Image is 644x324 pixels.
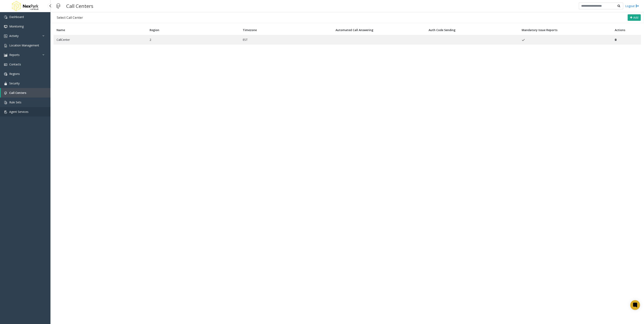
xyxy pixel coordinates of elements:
img: 'icon' [4,91,7,95]
img: 'icon' [4,16,7,19]
img: 'icon' [4,110,7,114]
img: pageIcon [55,1,62,11]
th: Actions [612,25,641,35]
img: 'icon' [4,44,7,47]
th: Automated Call Answering [332,25,426,35]
a: Logout [625,4,639,8]
img: 'icon' [4,63,7,66]
img: 'icon' [4,53,7,57]
img: 'icon' [4,25,7,28]
td: CallCenter [53,35,147,45]
span: Location Management [9,43,39,47]
img: 'icon' [4,101,7,104]
span: Rule Sets [9,100,21,104]
th: Mandatory Issue Reports [519,25,612,35]
span: Reports [9,53,20,57]
img: 'icon' [4,82,7,85]
span: Call Centers [9,91,26,95]
span: Contacts [9,62,21,66]
span: Dashboard [9,15,24,19]
a: Call Centers [1,88,50,98]
span: Monitoring [9,24,24,28]
th: Auth Code Sending [426,25,519,35]
button: Add [628,14,641,21]
span: Regions [9,72,20,76]
span: Add [633,16,638,19]
span: Activity [9,34,19,38]
span: Security [9,81,20,85]
img: logout [636,4,639,8]
img: check [522,38,525,42]
th: Region [147,25,240,35]
img: 'icon' [4,72,7,76]
th: Name [53,25,147,35]
img: 'icon' [4,35,7,38]
span: Agent Services [9,110,28,114]
td: EST [240,35,333,45]
th: Timezone [240,25,333,35]
div: Select Call Center [51,13,89,22]
td: 2 [147,35,240,45]
h3: Call Centers [64,1,95,11]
